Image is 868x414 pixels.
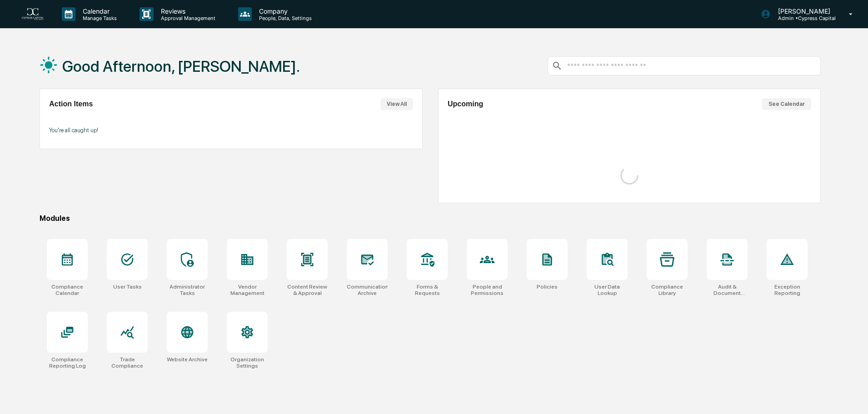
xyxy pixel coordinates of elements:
div: Content Review & Approval [287,284,328,296]
div: Website Archive [167,356,208,363]
div: User Data Lookup [587,284,628,296]
div: Compliance Calendar [47,284,88,296]
div: Exception Reporting [767,284,808,296]
h2: Upcoming [448,100,483,108]
button: See Calendar [762,98,811,110]
h1: Good Afternoon, [PERSON_NAME]. [62,57,300,75]
div: People and Permissions [467,284,508,296]
div: Administrator Tasks [167,284,208,296]
div: Trade Compliance [107,356,148,369]
p: Reviews [154,7,220,15]
img: logo [22,8,44,20]
div: Policies [537,284,558,290]
p: Company [252,7,316,15]
h2: Action Items [49,100,93,108]
div: Modules [40,214,821,223]
div: Audit & Document Logs [707,284,748,296]
div: Communications Archive [347,284,388,296]
p: Manage Tasks [75,15,121,21]
p: You're all caught up! [49,127,413,134]
p: People, Data, Settings [252,15,316,21]
div: Organization Settings [227,356,268,369]
div: Compliance Library [647,284,688,296]
div: Vendor Management [227,284,268,296]
p: [PERSON_NAME] [771,7,836,15]
div: User Tasks [113,284,142,290]
div: Compliance Reporting Log [47,356,88,369]
div: Forms & Requests [407,284,448,296]
p: Calendar [75,7,121,15]
button: View All [380,98,413,110]
p: Approval Management [154,15,220,21]
p: Admin • Cypress Capital [771,15,836,21]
